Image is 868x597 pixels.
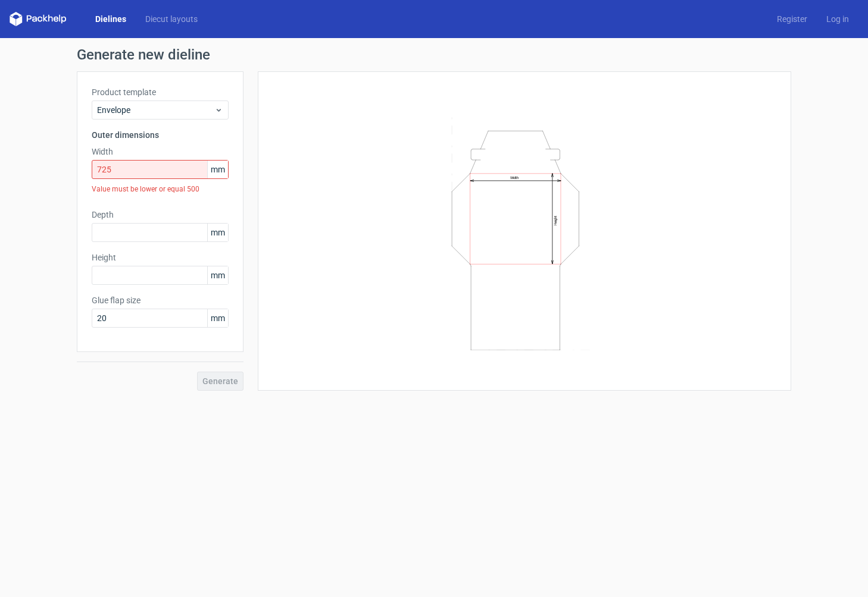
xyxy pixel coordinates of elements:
text: Height [553,215,558,225]
label: Height [92,252,229,263]
h1: Generate new dieline [77,48,791,62]
label: Depth [92,209,229,221]
label: Product template [92,86,229,98]
a: Register [767,13,817,25]
label: Width [92,146,229,158]
a: Log in [817,13,858,25]
a: Diecut layouts [136,13,207,25]
span: mm [207,224,228,241]
h3: Outer dimensions [92,129,229,141]
span: mm [207,266,228,284]
span: mm [207,309,228,327]
span: Envelope [97,104,214,116]
a: Dielines [86,13,136,25]
div: Value must be lower or equal 500 [92,179,229,199]
label: Glue flap size [92,294,229,306]
span: mm [207,161,228,178]
text: Width [510,175,519,180]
